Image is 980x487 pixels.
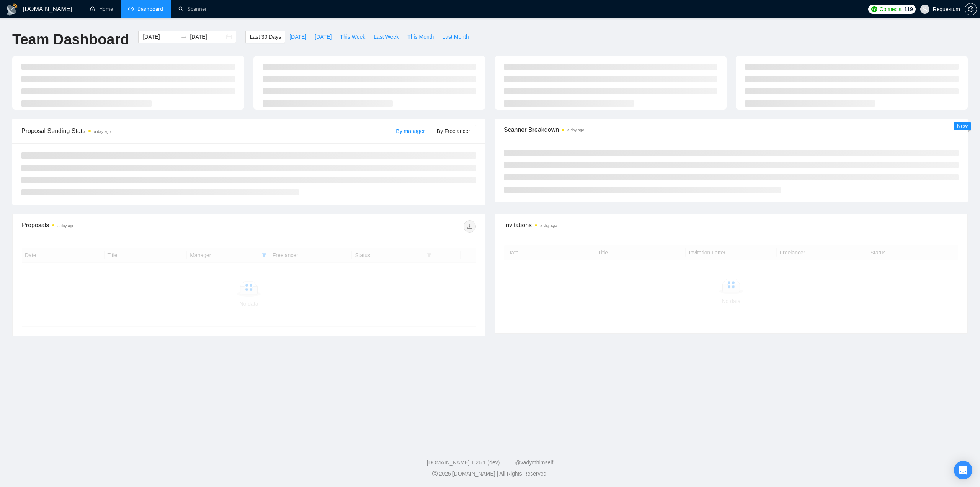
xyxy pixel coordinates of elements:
span: setting [965,6,977,12]
time: a day ago [57,224,74,228]
span: to [181,34,187,40]
span: swap-right [181,34,187,40]
h1: Team Dashboard [12,31,129,49]
span: [DATE] [315,33,332,41]
time: a day ago [567,128,584,132]
span: 119 [904,5,913,13]
button: [DATE] [285,31,310,43]
a: setting [965,6,977,12]
input: Start date [143,33,178,41]
a: @vadymhimself [515,459,553,466]
span: Last 30 Days [250,33,281,41]
div: 2025 [DOMAIN_NAME] | All Rights Reserved. [6,470,974,478]
button: This Month [403,31,438,43]
div: Open Intercom Messenger [954,461,972,479]
span: This Week [340,33,365,41]
span: [DATE] [289,33,306,41]
span: copyright [432,471,438,476]
button: [DATE] [310,31,336,43]
time: a day ago [540,223,557,228]
span: Dashboard [137,6,163,12]
span: This Month [407,33,434,41]
button: Last Month [438,31,473,43]
a: searchScanner [178,6,207,12]
time: a day ago [94,130,111,134]
span: Last Month [442,33,469,41]
span: By Freelancer [437,128,470,134]
div: Proposals [22,220,249,233]
img: logo [6,3,18,16]
button: setting [965,3,977,15]
input: End date [190,33,225,41]
button: Last 30 Days [245,31,285,43]
span: Connects: [880,5,903,13]
span: user [922,7,928,12]
span: By manager [396,128,425,134]
a: homeHome [90,6,113,12]
span: New [957,123,968,129]
span: Scanner Breakdown [504,125,959,134]
img: upwork-logo.png [871,6,877,12]
button: Last Week [369,31,403,43]
span: Last Week [374,33,399,41]
span: dashboard [128,6,134,11]
span: Invitations [504,220,958,230]
a: [DOMAIN_NAME] 1.26.1 (dev) [427,459,500,466]
button: This Week [336,31,369,43]
span: Proposal Sending Stats [21,126,390,136]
